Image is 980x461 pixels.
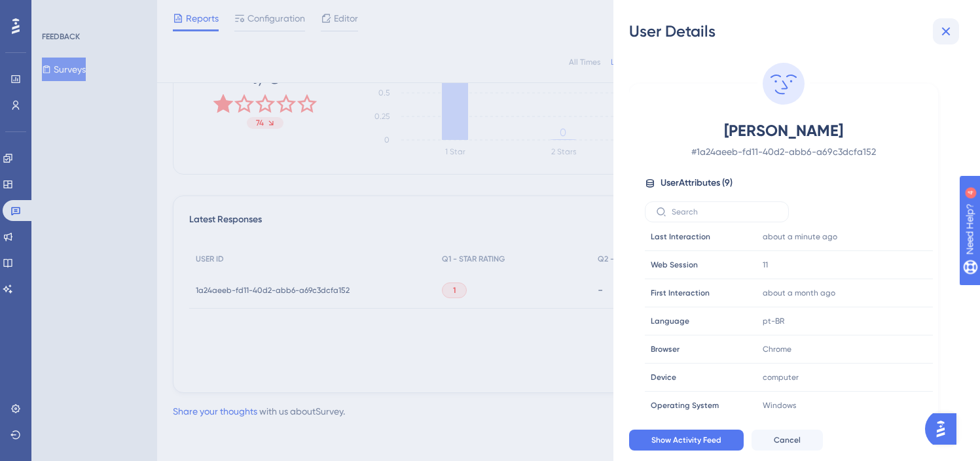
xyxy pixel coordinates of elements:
time: about a month ago [763,288,835,298]
span: [PERSON_NAME] [668,120,899,141]
button: Show Activity Feed [629,430,744,451]
span: Browser [651,344,680,354]
span: pt-BR [763,316,784,326]
button: Cancel [752,430,823,451]
span: Language [651,316,689,326]
span: First Interaction [651,288,710,298]
div: 4 [91,7,95,17]
span: Web Session [651,260,698,270]
span: Operating System [651,400,719,411]
span: 11 [763,260,768,270]
span: Cancel [774,435,801,445]
span: Windows [763,400,796,411]
iframe: UserGuiding AI Assistant Launcher [925,409,964,449]
div: User Details [629,21,964,42]
time: about a minute ago [763,232,837,241]
span: # 1a24aeeb-fd11-40d2-abb6-a69c3dcfa152 [668,144,899,160]
span: computer [763,372,799,383]
input: Search [672,207,778,216]
span: Device [651,372,676,383]
span: Show Activity Feed [651,435,721,445]
span: User Attributes ( 9 ) [661,175,733,191]
span: Need Help? [31,3,82,19]
span: Last Interaction [651,231,710,242]
span: Chrome [763,344,791,354]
